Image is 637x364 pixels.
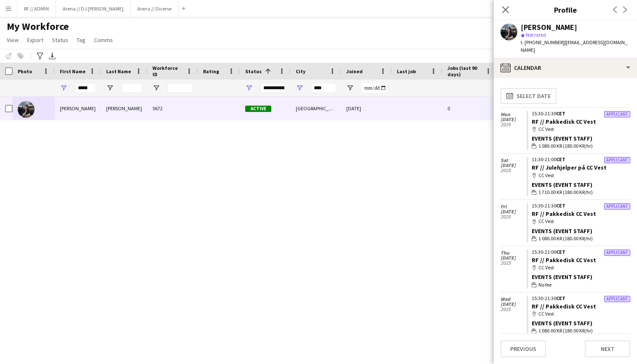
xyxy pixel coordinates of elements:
span: Active [245,106,271,112]
span: Status [245,68,262,74]
h3: Profile [494,4,637,15]
span: CET [556,249,565,255]
span: Wed [500,297,527,302]
div: CC Vest [532,172,630,179]
span: Sat [500,158,527,163]
span: [DATE] [500,209,527,214]
button: Open Filter Menu [296,84,303,92]
span: [DATE] [500,163,527,168]
span: 1 080.00 KR (180.00 KR/hr) [538,327,593,335]
a: View [3,35,22,45]
div: Applicant [604,157,630,163]
span: Last Name [106,68,131,74]
span: Joined [346,68,363,74]
span: Thu [500,250,527,255]
div: Applicant [604,203,630,210]
span: 2025 [500,307,527,312]
div: 15:30-21:00 [532,250,630,255]
div: Events (Event Staff) [532,135,630,142]
span: Mon [500,112,527,117]
div: CC Vest [532,218,630,225]
span: [DATE] [500,255,527,260]
div: 11:30-21:00 [532,157,630,162]
input: First Name Filter Input [75,83,96,93]
span: CET [556,202,565,209]
button: Arena // DJ [PERSON_NAME] [56,0,131,17]
input: City Filter Input [311,83,336,93]
button: RF // ADMIN [17,0,56,17]
div: [GEOGRAPHIC_DATA] [291,97,341,120]
span: Comms [94,36,113,44]
span: 2025 [500,260,527,266]
div: Applicant [604,296,630,302]
a: RF // Pakkedisk CC Vest [532,303,596,310]
span: 2025 [500,168,527,173]
div: Events (Event Staff) [532,227,630,235]
a: RF // Julehjelper på CC Vest [532,164,607,171]
button: Open Filter Menu [153,84,160,92]
span: t. [PHONE_NUMBER] [521,39,565,45]
a: RF // Pakkedisk CC Vest [532,210,596,218]
div: Applicant [604,250,630,256]
span: [DATE] [500,117,527,122]
div: [PERSON_NAME] [521,24,577,31]
div: 15:30-21:30 [532,203,630,208]
span: CET [556,110,565,117]
div: Applicant [604,111,630,117]
span: Export [27,36,43,44]
img: Doris Kasymova [18,101,35,118]
button: Select date [500,88,557,104]
div: 15:30-21:30 [532,111,630,116]
span: Workforce ID [153,65,183,77]
app-action-btn: Export XLSX [47,51,57,61]
a: RF // Pakkedisk CC Vest [532,118,596,125]
a: Tag [73,35,89,45]
div: Events (Event Staff) [532,273,630,281]
span: My Workforce [7,20,69,33]
app-action-btn: Advanced filters [35,51,45,61]
span: CET [556,156,565,162]
span: City [296,68,305,74]
div: CC Vest [532,125,630,133]
a: RF // Pakkedisk CC Vest [532,256,596,264]
span: Fri [500,204,527,209]
div: [DATE] [341,97,392,120]
button: Next [585,340,630,357]
span: 2025 [500,214,527,219]
span: No fee [538,281,551,289]
input: Last Name Filter Input [121,83,142,93]
span: Jobs (last 90 days) [447,65,482,77]
a: Export [24,35,47,45]
div: [PERSON_NAME] [101,97,147,120]
span: Photo [18,68,32,74]
button: Open Filter Menu [346,84,354,92]
span: Status [52,36,68,44]
span: CET [556,295,565,301]
a: Status [48,35,72,45]
div: Events (Event Staff) [532,319,630,327]
div: Calendar [494,58,637,78]
span: Not rated [526,32,546,38]
span: First Name [60,68,86,74]
input: Workforce ID Filter Input [168,83,193,93]
span: 2025 [500,122,527,127]
span: 1 080.00 KR (180.00 KR/hr) [538,142,593,150]
a: Comms [91,35,116,45]
div: [PERSON_NAME] [55,97,101,120]
span: Last job [397,68,416,74]
div: CC Vest [532,264,630,271]
span: [DATE] [500,302,527,307]
span: Tag [77,36,86,44]
button: Previous [500,340,546,357]
div: 5672 [147,97,198,120]
span: 1 710.00 KR (180.00 KR/hr) [538,189,593,196]
input: Joined Filter Input [361,83,387,93]
span: | [EMAIL_ADDRESS][DOMAIN_NAME] [521,39,627,53]
div: 15:30-21:30 [532,296,630,301]
div: 0 [442,97,497,120]
button: Arena // Diverse [131,0,179,17]
span: View [7,36,19,44]
button: Open Filter Menu [245,84,253,92]
button: Open Filter Menu [106,84,114,92]
button: Open Filter Menu [60,84,67,92]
